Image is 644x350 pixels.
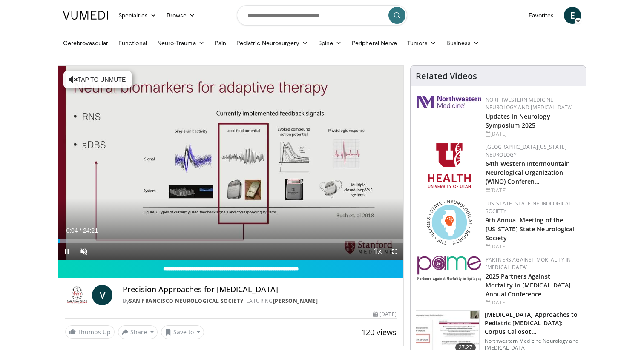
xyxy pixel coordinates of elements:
button: Fullscreen [386,243,403,260]
h4: Related Videos [416,71,477,81]
div: [DATE] [486,187,579,194]
a: Cerebrovascular [58,34,113,51]
a: Updates in Neurology Symposium 2025 [486,112,550,129]
a: Favorites [523,7,559,24]
a: [PERSON_NAME] [273,297,318,304]
img: eb8b354f-837c-42f6-ab3d-1e8ded9eaae7.png.150x105_q85_autocrop_double_scale_upscale_version-0.2.png [417,256,481,281]
a: [US_STATE] State Neurological Society [486,200,572,215]
input: Search topics, interventions [237,5,407,26]
button: Playback Rate [369,243,386,260]
button: Pause [58,243,75,260]
a: San Francisco Neurological Society [129,297,243,304]
img: 71a8b48c-8850-4916-bbdd-e2f3ccf11ef9.png.150x105_q85_autocrop_double_scale_upscale_version-0.2.png [427,200,472,245]
button: Share [118,325,158,339]
a: [GEOGRAPHIC_DATA][US_STATE] Neurology [486,143,567,158]
span: / [80,227,81,234]
a: Pain [210,34,231,51]
a: 64th Western Intermountain Neurological Organization (WINO) Conferen… [486,159,570,185]
video-js: Video Player [58,66,403,260]
span: 24:21 [83,227,98,234]
button: Save to [161,325,204,339]
button: Unmute [75,243,92,260]
a: Pediatric Neurosurgery [231,34,313,51]
h4: Precision Approaches for [MEDICAL_DATA] [123,285,396,294]
div: By FEATURING [123,297,396,305]
a: Spine [313,34,347,51]
h3: [MEDICAL_DATA] Approaches to Pediatric [MEDICAL_DATA]: Corpus Callosot… [485,310,581,336]
div: [DATE] [486,243,579,250]
a: Thumbs Up [65,325,115,339]
span: 0:04 [66,227,78,234]
a: 9th Annual Meeting of the [US_STATE] State Neurological Society [486,216,575,242]
img: 2a462fb6-9365-492a-ac79-3166a6f924d8.png.150x105_q85_autocrop_double_scale_upscale_version-0.2.jpg [417,96,481,108]
a: Functional [113,34,152,51]
a: V [92,285,112,305]
span: 120 views [362,327,397,337]
a: Peripheral Nerve [347,34,402,51]
a: Specialties [113,7,161,24]
div: Progress Bar [58,239,403,243]
div: [DATE] [373,310,396,318]
div: [DATE] [486,130,579,138]
a: E [564,7,581,24]
button: Tap to unmute [63,71,132,88]
img: f6362829-b0a3-407d-a044-59546adfd345.png.150x105_q85_autocrop_double_scale_upscale_version-0.2.png [428,143,471,188]
img: VuMedi Logo [63,11,108,20]
div: [DATE] [486,299,579,307]
a: Northwestern Medicine Neurology and [MEDICAL_DATA] [486,96,573,111]
a: Neuro-Trauma [152,34,210,51]
a: Tumors [402,34,441,51]
a: Partners Against Mortality in [MEDICAL_DATA] [486,256,571,271]
a: 2025 Partners Against Mortality in [MEDICAL_DATA] Annual Conference [486,272,571,298]
a: Business [441,34,485,51]
a: Browse [161,7,201,24]
img: San Francisco Neurological Society [65,285,89,305]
